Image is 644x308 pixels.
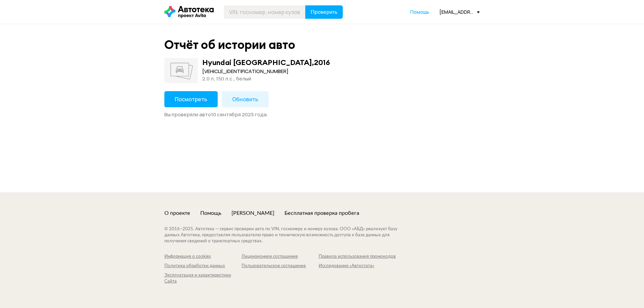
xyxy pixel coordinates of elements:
[175,96,207,103] span: Посмотреть
[305,5,343,19] button: Проверить
[241,263,319,269] a: Пользовательское соглашение
[232,96,258,103] span: Обновить
[410,9,429,15] a: Помощь
[164,226,411,244] div: © 2016– 2025 . Автотека — сервис проверки авто по VIN, госномеру и номеру кузова. ООО «АБД» реали...
[222,91,269,107] button: Обновить
[164,263,241,269] a: Политика обработки данных
[202,75,330,82] div: 2.0 л, 150 л.c., белый
[241,254,319,260] a: Лицензионное соглашение
[439,9,480,15] div: [EMAIL_ADDRESS][DOMAIN_NAME]
[319,254,396,260] a: Правила использования промокодов
[164,38,295,52] div: Отчёт об истории авто
[202,58,330,67] div: Hyundai [GEOGRAPHIC_DATA] , 2016
[164,209,190,217] a: О проекте
[164,91,218,107] button: Посмотреть
[319,263,396,269] a: Исследование «Автостата»
[311,9,337,15] span: Проверить
[284,209,359,217] a: Бесплатная проверка пробега
[231,209,274,217] a: [PERSON_NAME]
[164,111,480,118] div: Вы проверяли авто 10 сентября 2025 года .
[164,254,241,260] a: Информация о cookies
[164,272,241,285] a: Эксплуатация и характеристики Сайта
[202,68,330,75] div: [VEHICLE_IDENTIFICATION_NUMBER]
[224,5,306,19] input: VIN, госномер, номер кузова
[200,209,221,217] a: Помощь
